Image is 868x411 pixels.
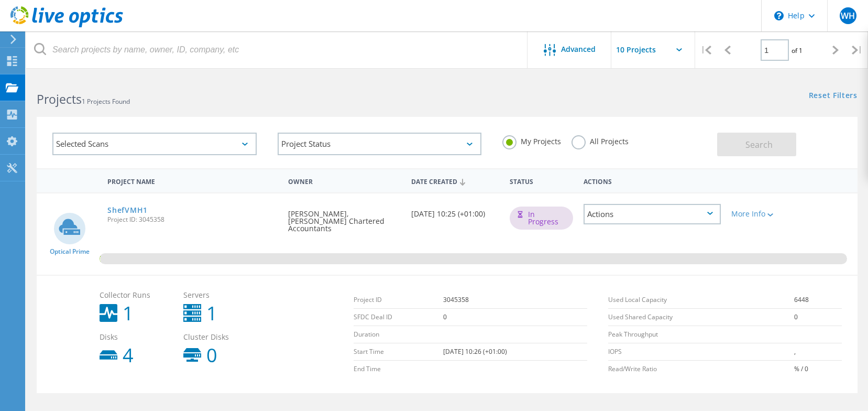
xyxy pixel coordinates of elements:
[354,309,443,326] td: SFDC Deal ID
[608,291,794,309] td: Used Local Capacity
[502,135,561,145] label: My Projects
[123,346,134,365] b: 4
[578,171,726,190] div: Actions
[354,361,443,378] td: End Time
[100,291,173,299] span: Collector Runs
[278,133,482,155] div: Project Status
[283,193,406,243] div: [PERSON_NAME], [PERSON_NAME] Chartered Accountants
[504,171,578,190] div: Status
[510,207,573,230] div: In Progress
[100,333,173,341] span: Disks
[608,309,794,326] td: Used Shared Capacity
[50,248,90,255] span: Optical Prime
[183,291,257,299] span: Servers
[717,133,796,156] button: Search
[123,304,134,323] b: 1
[794,291,842,309] td: 6448
[809,92,858,101] a: Reset Filters
[354,291,443,309] td: Project ID
[102,171,283,190] div: Project Name
[774,11,784,20] svg: \n
[354,343,443,361] td: Start Time
[794,309,842,326] td: 0
[82,97,130,106] span: 1 Projects Found
[406,171,504,191] div: Date Created
[206,346,217,365] b: 0
[443,343,587,361] td: [DATE] 10:26 (+01:00)
[37,91,82,107] b: Projects
[406,193,504,228] div: [DATE] 10:25 (+01:00)
[107,217,278,223] span: Project ID: 3045358
[10,22,123,29] a: Live Optics Dashboard
[443,291,587,309] td: 3045358
[183,333,257,341] span: Cluster Disks
[26,31,528,68] input: Search projects by name, owner, ID, company, etc
[841,12,855,20] span: WH
[100,253,101,263] span: 0.16%
[794,361,842,378] td: % / 0
[608,343,794,361] td: IOPS
[695,31,717,69] div: |
[792,46,803,55] span: of 1
[107,207,148,214] a: ShefVMH1
[584,204,721,224] div: Actions
[608,361,794,378] td: Read/Write Ratio
[443,309,587,326] td: 0
[354,326,443,343] td: Duration
[608,326,794,343] td: Peak Throughput
[745,139,773,150] span: Search
[847,31,868,69] div: |
[572,135,629,145] label: All Projects
[206,304,217,323] b: 1
[794,343,842,361] td: ,
[52,133,257,155] div: Selected Scans
[561,46,596,53] span: Advanced
[731,210,786,218] div: More Info
[283,171,406,190] div: Owner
